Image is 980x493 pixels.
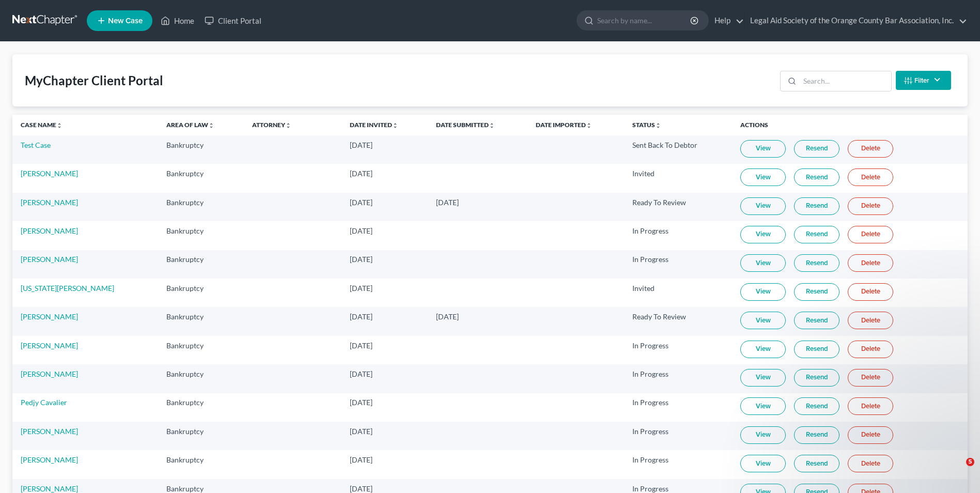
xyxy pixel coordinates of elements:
[945,458,970,483] iframe: Intercom live chat
[632,121,661,129] a: Statusunfold_more
[21,255,78,264] a: [PERSON_NAME]
[21,455,78,464] a: [PERSON_NAME]
[350,141,372,149] span: [DATE]
[158,135,244,164] td: Bankruptcy
[350,169,372,178] span: [DATE]
[21,169,78,178] a: [PERSON_NAME]
[158,336,244,364] td: Bankruptcy
[800,71,891,91] input: Search...
[21,484,78,493] a: [PERSON_NAME]
[158,279,244,307] td: Bankruptcy
[740,369,786,387] a: View
[848,369,893,387] a: Delete
[350,341,372,350] span: [DATE]
[350,455,372,464] span: [DATE]
[624,221,732,250] td: In Progress
[740,254,786,272] a: View
[21,398,67,407] a: Pedjy Cavalier
[597,11,692,30] input: Search by name...
[350,484,372,493] span: [DATE]
[350,255,372,264] span: [DATE]
[740,168,786,186] a: View
[848,312,893,329] a: Delete
[350,369,372,378] span: [DATE]
[252,121,291,129] a: Attorneyunfold_more
[848,254,893,272] a: Delete
[624,364,732,393] td: In Progress
[624,422,732,450] td: In Progress
[392,122,398,129] i: unfold_more
[624,450,732,479] td: In Progress
[966,458,974,466] span: 5
[21,121,63,129] a: Case Nameunfold_more
[624,307,732,335] td: Ready To Review
[21,226,78,235] a: [PERSON_NAME]
[740,426,786,444] a: View
[158,393,244,422] td: Bankruptcy
[624,135,732,164] td: Sent Back To Debtor
[158,250,244,279] td: Bankruptcy
[794,369,839,387] a: Resend
[745,11,967,30] a: Legal Aid Society of the Orange County Bar Association, Inc.
[350,198,372,207] span: [DATE]
[158,450,244,479] td: Bankruptcy
[208,122,214,129] i: unfold_more
[740,226,786,243] a: View
[732,115,968,135] th: Actions
[350,121,398,129] a: Date Invitedunfold_more
[158,364,244,393] td: Bankruptcy
[436,198,459,207] span: [DATE]
[740,312,786,329] a: View
[21,141,51,149] a: Test Case
[740,341,786,358] a: View
[285,122,291,129] i: unfold_more
[848,283,893,301] a: Delete
[794,140,839,158] a: Resend
[848,197,893,215] a: Delete
[624,193,732,221] td: Ready To Review
[794,254,839,272] a: Resend
[350,312,372,321] span: [DATE]
[350,427,372,436] span: [DATE]
[624,279,732,307] td: Invited
[740,283,786,301] a: View
[794,168,839,186] a: Resend
[794,226,839,243] a: Resend
[158,193,244,221] td: Bankruptcy
[896,71,951,90] button: Filter
[199,11,267,30] a: Client Portal
[848,168,893,186] a: Delete
[158,221,244,250] td: Bankruptcy
[166,121,214,129] a: Area of Lawunfold_more
[536,121,592,129] a: Date Importedunfold_more
[21,369,78,378] a: [PERSON_NAME]
[794,283,839,301] a: Resend
[489,122,495,129] i: unfold_more
[624,336,732,364] td: In Progress
[158,307,244,335] td: Bankruptcy
[848,341,893,358] a: Delete
[436,121,495,129] a: Date Submittedunfold_more
[740,455,786,472] a: View
[624,250,732,279] td: In Progress
[740,397,786,415] a: View
[350,284,372,292] span: [DATE]
[624,164,732,192] td: Invited
[586,122,592,129] i: unfold_more
[108,17,143,25] span: New Case
[740,140,786,158] a: View
[848,140,893,158] a: Delete
[350,398,372,407] span: [DATE]
[709,11,744,30] a: Help
[25,72,163,89] div: MyChapter Client Portal
[794,197,839,215] a: Resend
[350,226,372,235] span: [DATE]
[158,422,244,450] td: Bankruptcy
[794,312,839,329] a: Resend
[155,11,199,30] a: Home
[794,341,839,358] a: Resend
[436,312,459,321] span: [DATE]
[21,427,78,436] a: [PERSON_NAME]
[158,164,244,192] td: Bankruptcy
[21,341,78,350] a: [PERSON_NAME]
